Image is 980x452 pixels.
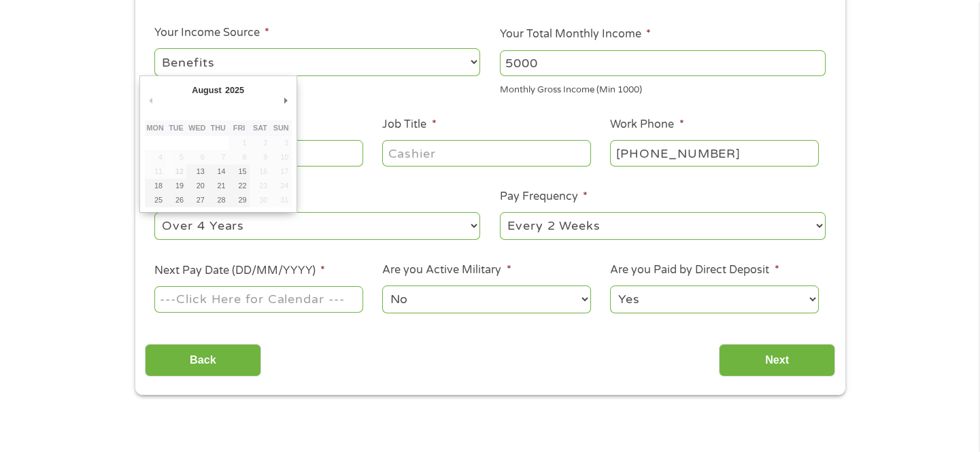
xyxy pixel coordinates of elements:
input: Use the arrow keys to pick a date [154,286,362,312]
label: Your Income Source [154,26,269,40]
div: August [190,82,224,100]
abbr: Tuesday [169,124,184,132]
abbr: Wednesday [188,124,205,132]
button: Previous Month [145,92,157,110]
input: Cashier [382,140,590,166]
button: 20 [186,179,207,193]
button: 21 [207,179,229,193]
button: 27 [186,193,207,207]
abbr: Saturday [253,124,267,132]
input: 1800 [500,50,826,76]
label: Pay Frequency [500,190,588,204]
abbr: Sunday [273,124,289,132]
div: 2025 [223,82,246,100]
button: 18 [145,179,166,193]
label: Job Title [382,118,436,132]
button: 15 [229,164,250,179]
div: Monthly Gross Income (Min 1000) [500,79,826,97]
button: 13 [186,164,207,179]
input: (231) 754-4010 [610,140,818,166]
abbr: Thursday [211,124,226,132]
label: Are you Active Military [382,263,511,277]
div: Your Employment / Other Status [154,79,480,97]
button: 19 [166,179,187,193]
abbr: Monday [147,124,164,132]
label: Are you Paid by Direct Deposit [610,263,779,277]
input: Next [719,344,835,377]
button: 22 [229,179,250,193]
label: Next Pay Date (DD/MM/YYYY) [154,264,325,278]
button: 28 [207,193,229,207]
button: 14 [207,164,229,179]
button: 25 [145,193,166,207]
abbr: Friday [233,124,245,132]
button: 26 [166,193,187,207]
button: 29 [229,193,250,207]
input: Back [145,344,261,377]
label: Work Phone [610,118,683,132]
button: Next Month [280,92,292,110]
label: Your Total Monthly Income [500,27,651,41]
